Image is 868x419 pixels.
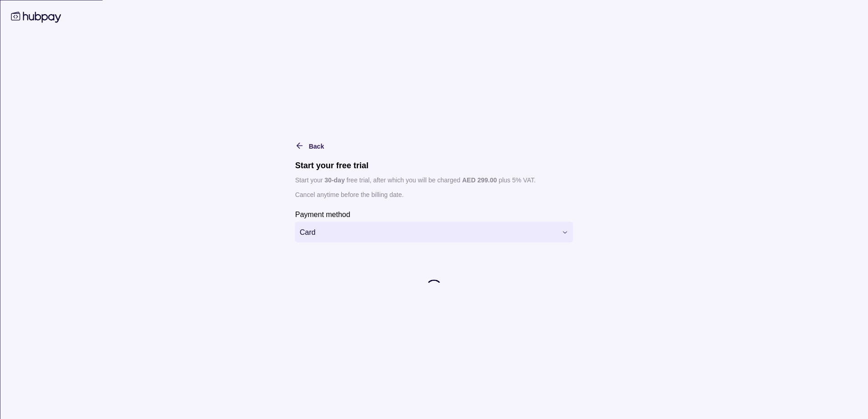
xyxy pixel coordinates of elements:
[295,175,573,185] p: Start your free trial, after which you will be charged plus 5% VAT.
[295,211,350,218] p: Payment method
[295,209,350,220] label: Payment method
[295,140,324,151] button: Back
[324,176,344,184] p: 30 -day
[295,160,573,171] h1: Start your free trial
[295,190,573,200] p: Cancel anytime before the billing date.
[309,143,324,150] span: Back
[462,176,497,184] p: AED 299.00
